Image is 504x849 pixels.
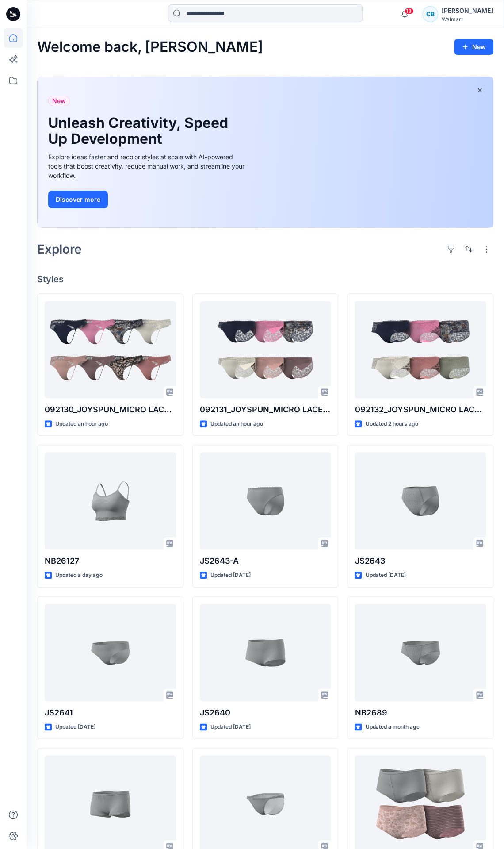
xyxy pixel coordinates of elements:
button: Discover more [48,191,108,208]
a: NB2689 [355,604,486,701]
a: JS2640 [200,604,331,701]
p: 092132_JOYSPUN_MICRO LACE HIPSTER [355,403,486,416]
div: [PERSON_NAME] [442,5,493,16]
p: JS2640 [200,707,331,719]
p: Updated a month ago [365,722,419,732]
p: Updated 2 hours ago [365,419,418,429]
p: Updated a day ago [55,571,103,580]
p: 092130_JOYSPUN_MICRO LACE THONG [45,403,176,416]
p: NB2689 [355,707,486,719]
p: NB26127 [45,555,176,567]
p: 092131_JOYSPUN_MICRO LACE CHEEKY [200,403,331,416]
p: Updated an hour ago [55,419,108,429]
h4: Styles [37,274,493,284]
a: Discover more [48,191,247,208]
p: Updated an hour ago [210,419,263,429]
button: New [454,39,493,55]
a: JS2643-A [200,452,331,549]
a: JS2643 [355,452,486,549]
p: Updated [DATE] [210,571,251,580]
a: JS2641 [45,604,176,701]
div: CB [422,6,438,22]
p: Updated [DATE] [365,571,405,580]
span: 13 [404,8,414,15]
div: Walmart [442,16,493,23]
h2: Welcome back, [PERSON_NAME] [37,39,263,55]
a: 092130_JOYSPUN_MICRO LACE THONG [45,301,176,398]
p: JS2641 [45,707,176,719]
a: 092132_JOYSPUN_MICRO LACE HIPSTER [355,301,486,398]
a: 092131_JOYSPUN_MICRO LACE CHEEKY [200,301,331,398]
p: JS2643-A [200,555,331,567]
h2: Explore [37,242,82,256]
span: New [52,96,66,106]
p: Updated [DATE] [55,722,95,732]
p: JS2643 [355,555,486,567]
div: Explore ideas faster and recolor styles at scale with AI-powered tools that boost creativity, red... [48,152,247,180]
a: NB26127 [45,452,176,549]
p: Updated [DATE] [210,722,251,732]
h1: Unleash Creativity, Speed Up Development [48,115,234,147]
